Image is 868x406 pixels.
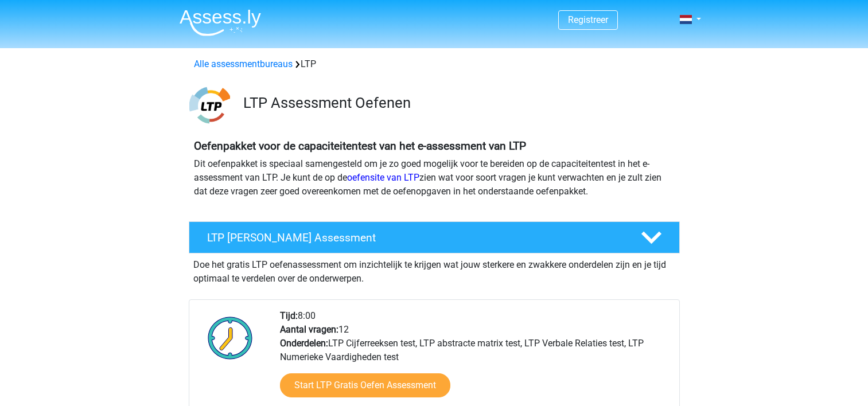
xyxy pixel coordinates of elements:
b: Oefenpakket voor de capaciteitentest van het e-assessment van LTP [194,139,526,153]
a: Alle assessmentbureaus [194,58,293,69]
a: Registreer [568,14,608,25]
h4: LTP [PERSON_NAME] Assessment [207,231,622,244]
a: Start LTP Gratis Oefen Assessment [280,373,450,397]
b: Onderdelen: [280,338,328,349]
p: Dit oefenpakket is speciaal samengesteld om je zo goed mogelijk voor te bereiden op de capaciteit... [194,157,675,198]
b: Aantal vragen: [280,324,338,335]
img: Klok [201,309,259,366]
a: LTP [PERSON_NAME] Assessment [184,221,684,253]
h3: LTP Assessment Oefenen [243,94,671,112]
img: Assessly [180,9,261,36]
a: oefensite van LTP [347,172,419,183]
div: LTP [189,57,679,71]
b: Tijd: [280,310,298,321]
div: Doe het gratis LTP oefenassessment om inzichtelijk te krijgen wat jouw sterkere en zwakkere onder... [189,253,680,286]
img: ltp.png [189,85,230,126]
